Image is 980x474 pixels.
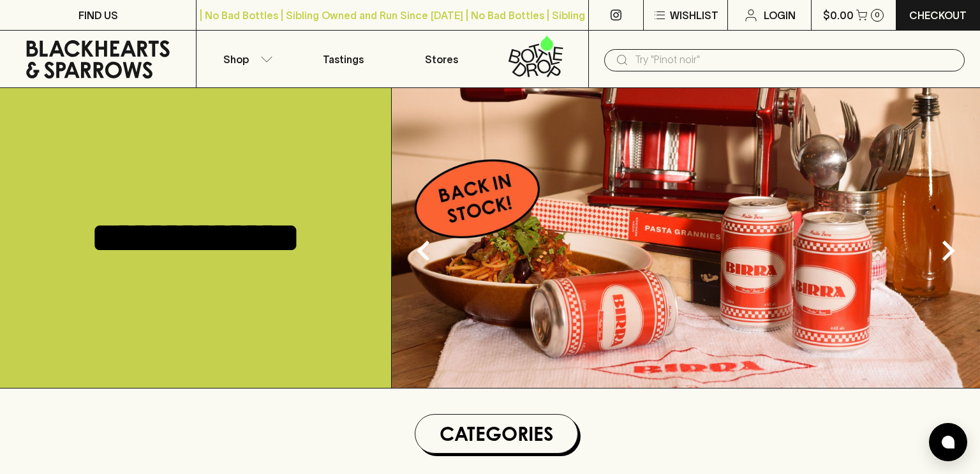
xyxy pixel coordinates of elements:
[197,31,294,87] button: Shop
[670,8,718,23] p: Wishlist
[295,31,392,87] a: Tastings
[420,420,572,448] h1: Categories
[425,52,458,67] p: Stores
[875,11,880,19] p: 0
[223,52,249,67] p: Shop
[923,225,974,276] button: Next
[635,50,954,70] input: Try "Pinot noir"
[909,8,967,23] p: Checkout
[764,8,796,23] p: Login
[323,52,364,67] p: Tastings
[392,88,980,388] img: optimise
[942,436,954,448] img: bubble-icon
[78,8,118,23] p: FIND US
[398,225,449,276] button: Previous
[392,31,490,87] a: Stores
[823,8,854,23] p: $0.00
